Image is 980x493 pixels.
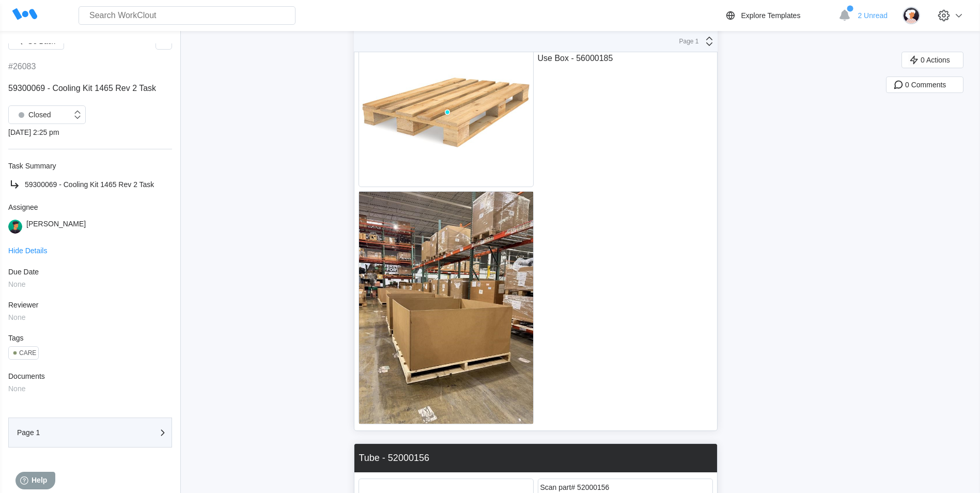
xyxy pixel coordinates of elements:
[673,38,699,45] div: Page 1
[8,334,155,342] div: Tags
[8,203,172,211] div: Assignee
[8,372,172,380] div: Documents
[858,11,888,20] span: 2 Unread
[359,192,533,424] img: Image35.jpg
[8,418,172,448] button: Page 1
[359,453,429,464] div: Tube - 52000156
[8,313,25,321] div: None
[8,178,172,191] a: 59300069 - Cooling Kit 1465 Rev 2 Task
[14,107,51,122] div: Closed
[27,38,55,45] span: Go Back
[25,180,154,189] span: 59300069 - Cooling Kit 1465 Rev 2 Task
[921,56,950,64] span: 0 Actions
[8,162,172,170] div: Task Summary
[8,62,36,71] div: #26083
[19,349,36,357] div: CARE
[8,128,172,136] div: [DATE] 2:25 pm
[886,76,963,93] button: 0 Comments
[905,81,946,88] span: 0 Comments
[538,54,713,63] p: Use Box - 56000185
[8,268,155,276] div: Due Date
[8,280,25,288] div: None
[8,220,22,234] img: user.png
[79,6,295,25] input: Search WorkClout
[903,7,920,24] img: user-4.png
[8,247,47,254] button: Hide Details
[741,11,800,20] div: Explore Templates
[540,483,610,491] div: Scan part# 52000156
[26,220,86,234] div: [PERSON_NAME]
[724,9,833,22] a: Explore Templates
[901,52,963,68] button: 0 Actions
[359,16,533,187] img: Skid.jpg
[8,384,25,393] div: None
[8,84,156,93] span: 59300069 - Cooling Kit 1465 Rev 2 Task
[17,429,120,436] div: Page 1
[8,301,155,309] div: Reviewer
